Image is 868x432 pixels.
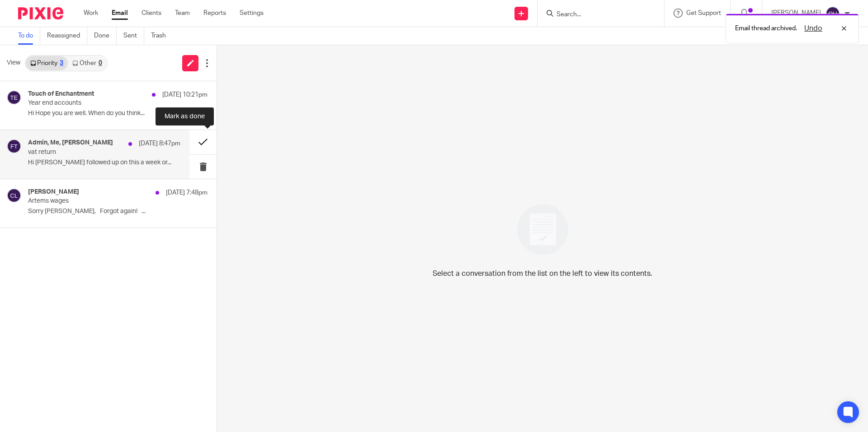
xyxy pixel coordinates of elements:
[203,9,226,18] a: Reports
[26,56,68,70] a: Priority3
[151,27,173,45] a: Trash
[511,198,574,261] img: image
[175,9,190,18] a: Team
[94,27,117,45] a: Done
[99,60,102,66] div: 0
[123,27,144,45] a: Sent
[60,60,63,66] div: 3
[142,9,161,18] a: Clients
[28,90,94,98] h4: Touch of Enchantment
[28,139,113,147] h4: Admin, Me, [PERSON_NAME]
[28,197,172,205] p: Artems wages
[433,268,652,279] p: Select a conversation from the list on the left to view its contents.
[139,139,180,148] p: [DATE] 8:47pm
[28,149,150,156] p: vat return
[240,9,264,18] a: Settings
[18,27,40,45] a: To do
[162,90,208,99] p: [DATE] 10:21pm
[7,58,20,68] span: View
[7,139,21,153] img: svg%3E
[7,90,21,105] img: svg%3E
[28,99,172,107] p: Year end accounts
[826,6,840,21] img: svg%3E
[47,27,87,45] a: Reassigned
[7,188,21,203] img: svg%3E
[28,159,180,167] p: Hi [PERSON_NAME] followed up on this a week or...
[735,24,797,33] p: Email thread archived.
[802,23,825,34] button: Undo
[18,7,63,19] img: Pixie
[84,9,98,18] a: Work
[112,9,128,18] a: Email
[28,110,208,117] p: Hi Hope you are well. When do you think...
[28,188,79,196] h4: [PERSON_NAME]
[68,56,106,70] a: Other0
[166,188,208,197] p: [DATE] 7:48pm
[28,208,208,215] p: Sorry [PERSON_NAME], Forgot again! ...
